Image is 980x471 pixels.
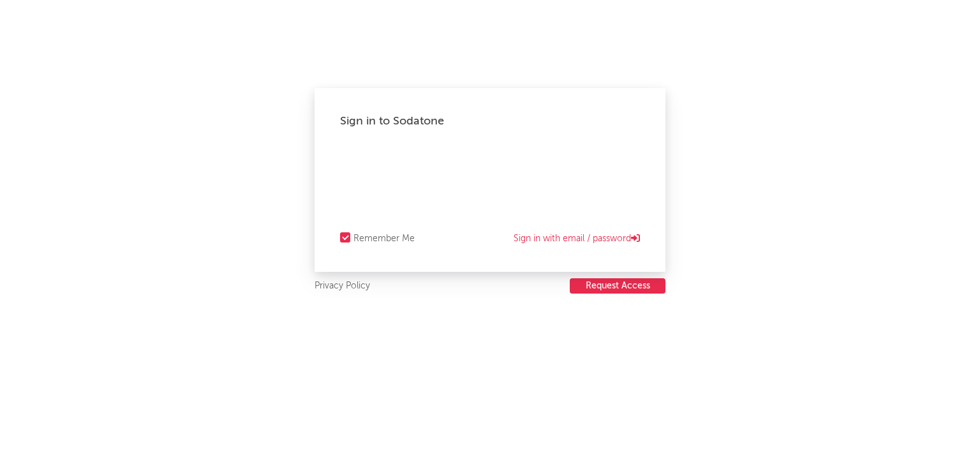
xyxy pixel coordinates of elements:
a: Request Access [570,278,665,294]
a: Sign in with email / password [514,231,640,246]
div: Sign in to Sodatone [340,114,640,129]
div: Remember Me [353,231,415,246]
button: Request Access [570,278,665,294]
a: Privacy Policy [315,278,370,294]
